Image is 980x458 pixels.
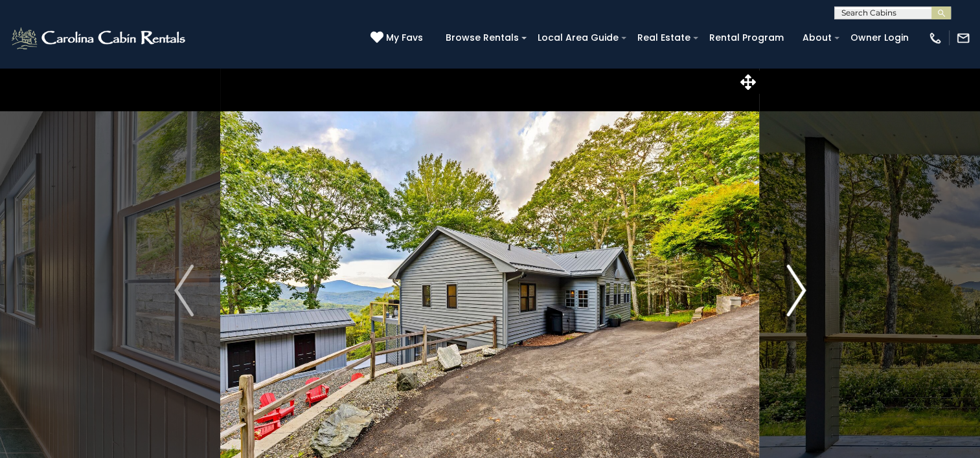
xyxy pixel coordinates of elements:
img: arrow [786,265,806,316]
img: mail-regular-white.png [956,31,970,45]
span: My Favs [386,31,423,45]
img: White-1-2.png [10,25,189,51]
img: arrow [174,265,194,316]
img: phone-regular-white.png [928,31,942,45]
a: Browse Rentals [439,28,525,48]
a: My Favs [370,31,426,45]
a: Local Area Guide [531,28,625,48]
a: Owner Login [844,28,915,48]
a: About [796,28,838,48]
a: Real Estate [631,28,697,48]
a: Rental Program [703,28,790,48]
